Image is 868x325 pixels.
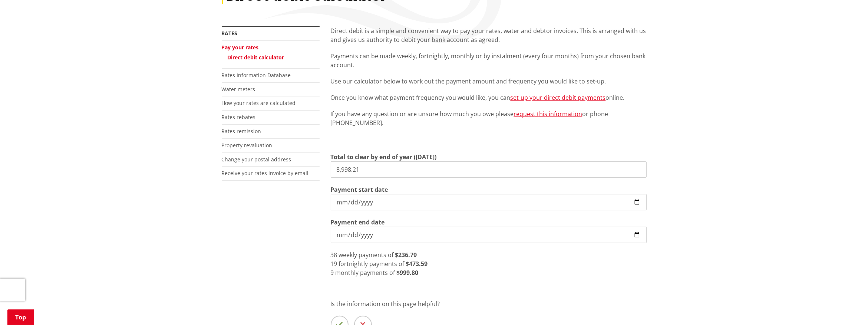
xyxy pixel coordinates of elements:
[228,54,284,61] a: Direct debit calculator
[339,251,394,259] span: weekly payments of
[336,269,395,277] span: monthly payments of
[331,269,334,277] span: 9
[511,93,606,102] a: set-up your direct debit payments
[834,294,861,321] iframe: Messenger Launcher
[395,251,417,259] strong: $236.79
[331,93,647,102] p: Once you know what payment frequency you would like, you can online.
[397,269,419,277] strong: $999.80
[331,109,647,127] p: If you have any question or are unsure how much you owe please or phone [PHONE_NUMBER].
[222,156,291,163] a: Change your postal address
[222,72,291,79] a: Rates Information Database
[331,218,385,227] label: Payment end date
[222,142,273,149] a: Property revaluation
[222,86,255,93] a: Water meters
[331,77,647,86] p: Use our calculator below to work out the payment amount and frequency you would like to set-up.
[222,30,238,37] a: Rates
[222,114,256,121] a: Rates rebates
[222,128,261,135] a: Rates remission
[339,260,405,268] span: fortnightly payments of
[406,260,428,268] strong: $473.59
[7,309,34,325] a: Top
[331,260,337,268] span: 19
[331,299,647,308] p: Is the information on this page helpful?
[331,152,437,161] label: Total to clear by end of year ([DATE])
[514,110,582,118] a: request this information
[331,251,337,259] span: 38
[222,44,259,51] a: Pay your rates
[222,170,309,177] a: Receive your rates invoice by email
[331,26,647,44] p: Direct debit is a simple and convenient way to pay your rates, water and debtor invoices. This is...
[222,99,296,106] a: How your rates are calculated
[331,52,647,69] p: Payments can be made weekly, fortnightly, monthly or by instalment (every four months) from your ...
[331,185,388,194] label: Payment start date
